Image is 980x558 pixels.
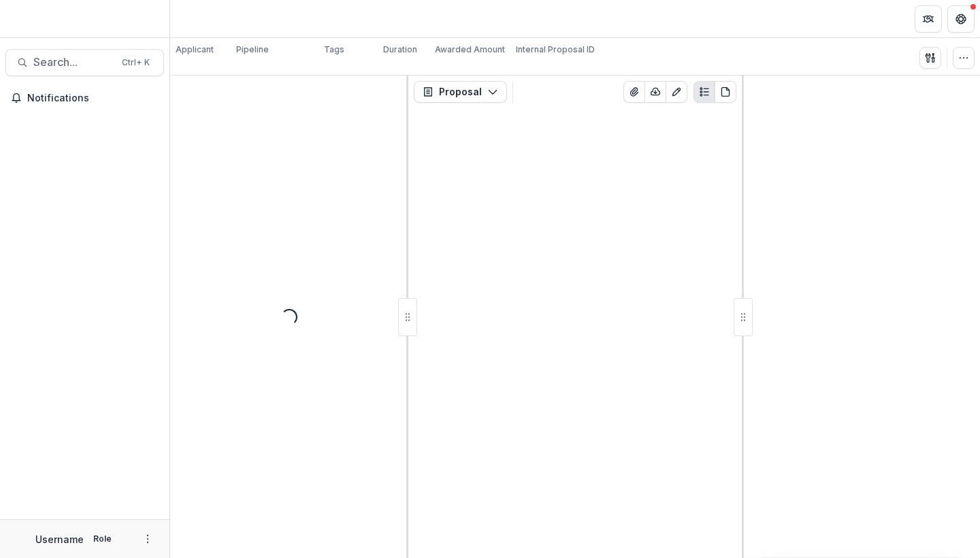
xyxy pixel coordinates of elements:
[236,44,269,56] p: Pipeline
[324,44,344,56] p: Tags
[89,533,116,545] p: Role
[140,531,156,547] button: More
[5,49,164,76] button: Search...
[516,44,595,56] p: Internal Proposal ID
[715,81,736,103] button: PDF view
[666,81,687,103] button: Edit as form
[435,44,505,56] p: Awarded Amount
[5,87,164,109] button: Notifications
[947,5,975,33] button: Get Help
[176,44,214,56] p: Applicant
[33,56,114,69] span: Search...
[119,55,152,70] div: Ctrl + K
[35,532,84,546] p: Username
[414,81,507,103] button: Proposal
[915,5,942,33] button: Partners
[383,44,417,56] p: Duration
[693,81,715,103] button: Plaintext view
[623,81,645,103] button: View Attached Files
[27,93,159,104] span: Notifications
